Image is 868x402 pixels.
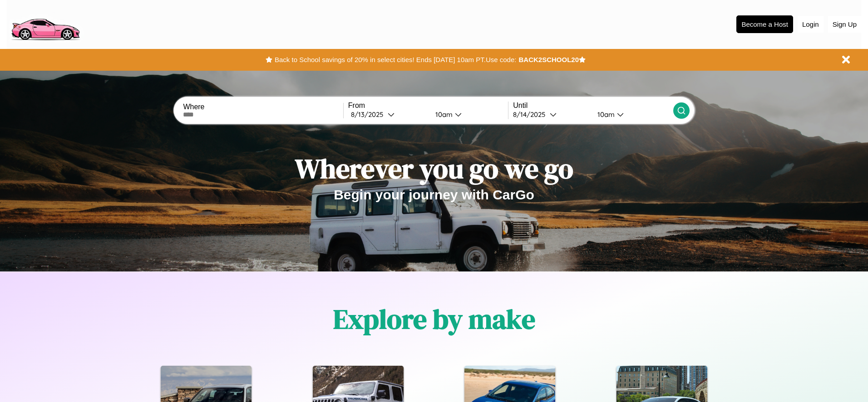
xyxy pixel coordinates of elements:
button: Back to School savings of 20% in select cities! Ends [DATE] 10am PT.Use code: [272,53,518,66]
h1: Explore by make [333,300,535,338]
div: 10am [593,110,617,119]
label: Where [183,103,343,111]
div: 8 / 14 / 2025 [513,110,550,119]
label: Until [513,102,673,110]
button: Become a Host [736,15,793,33]
button: 8/13/2025 [348,110,428,119]
label: From [348,102,508,110]
button: Login [798,16,824,33]
img: logo [7,5,84,43]
div: 8 / 13 / 2025 [351,110,388,119]
button: Sign Up [828,16,861,33]
button: 10am [428,110,508,119]
b: BACK2SCHOOL20 [518,56,579,63]
button: 10am [590,110,673,119]
div: 10am [431,110,455,119]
